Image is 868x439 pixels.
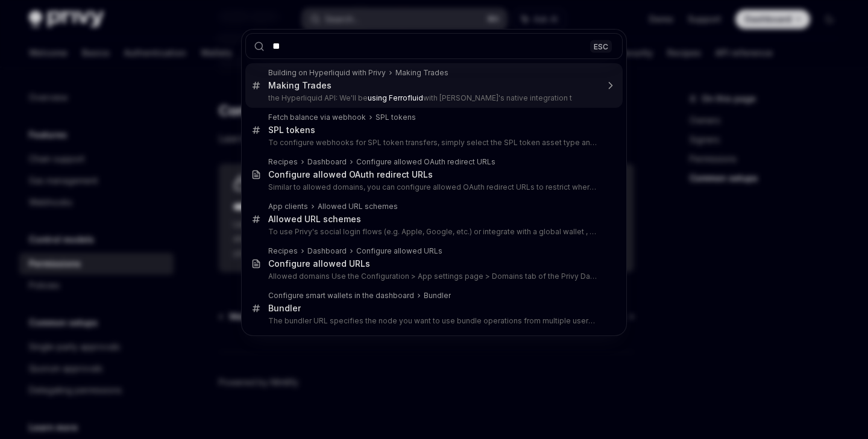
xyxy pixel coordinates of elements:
[268,68,386,78] div: Building on Hyperliquid with Privy
[424,291,451,300] div: Bundler
[268,202,308,211] div: App clients
[268,316,597,326] p: The bundler URL specifies the node you want to use bundle operations from multiple users into a sing
[307,246,347,256] div: Dashboard
[376,113,416,122] div: SPL tokens
[268,258,370,269] div: Configure allowed URLs
[268,182,597,192] p: Similar to allowed domains, you can configure allowed OAuth redirect URLs to restrict where users ca
[268,303,301,314] div: Bundler
[356,157,495,167] div: Configure allowed OAuth redirect URLs
[268,227,597,237] p: To use Privy's social login flows (e.g. Apple, Google, etc.) or integrate with a global wallet , you
[318,202,398,211] div: Allowed URL schemes
[268,291,414,300] div: Configure smart wallets in the dashboard
[268,125,315,135] div: SPL tokens
[395,68,448,78] div: Making Trades
[356,246,442,256] div: Configure allowed URLs
[368,93,423,102] b: using Ferrofluid
[268,214,361,225] div: Allowed URL schemes
[268,272,597,281] p: Allowed domains Use the Configuration > App settings page > Domains tab of the Privy Dashboard to ma
[268,246,298,256] div: Recipes
[307,157,347,167] div: Dashboard
[268,113,366,122] div: Fetch balance via webhook
[268,157,298,167] div: Recipes
[268,138,597,148] p: To configure webhooks for SPL token transfers, simply select the SPL token asset type and provide: t
[590,40,612,52] div: ESC
[268,93,597,103] p: the Hyperliquid API: We'll be with [PERSON_NAME]'s native integration t
[268,80,332,91] div: Making Trades
[268,169,433,180] div: Configure allowed OAuth redirect URLs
